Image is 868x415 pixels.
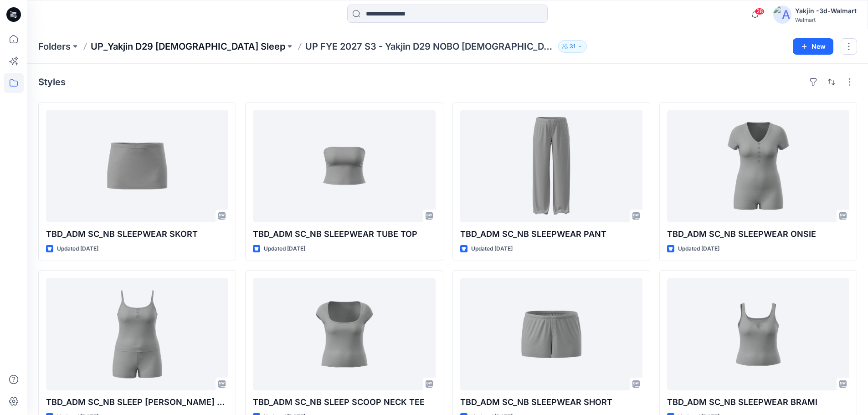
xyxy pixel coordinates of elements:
div: Walmart [795,16,857,23]
p: Updated [DATE] [57,244,98,254]
p: Updated [DATE] [471,244,513,254]
a: TBD_ADM SC_NB SLEEPWEAR SHORT [460,278,642,390]
a: Folders [38,40,71,53]
a: TBD_ADM SC_NB SLEEPWEAR TUBE TOP [253,110,435,222]
p: TBD_ADM SC_NB SLEEPWEAR PANT [460,228,642,241]
a: UP_Yakjin D29 [DEMOGRAPHIC_DATA] Sleep [91,40,285,53]
span: 28 [755,8,765,15]
a: TBD_ADM SC_NB SLEEPWEAR PANT [460,110,642,222]
p: UP FYE 2027 S3 - Yakjin D29 NOBO [DEMOGRAPHIC_DATA] Sleepwear [305,40,555,53]
a: TBD_ADM SC_NB SLEEPWEAR ONSIE [667,110,849,222]
p: Updated [DATE] [678,244,719,254]
p: TBD_ADM SC_NB SLEEP [PERSON_NAME] SET [46,396,228,409]
button: New [793,38,833,55]
p: 31 [570,41,575,51]
button: 31 [558,40,587,53]
a: TBD_ADM SC_NB SLEEPWEAR BRAMI [667,278,849,390]
a: TBD_ADM SC_NB SLEEP CAMI BOXER SET [46,278,228,390]
p: TBD_ADM SC_NB SLEEPWEAR ONSIE [667,228,849,241]
img: avatar [773,5,791,24]
h4: Styles [38,77,66,87]
p: TBD_ADM SC_NB SLEEPWEAR SHORT [460,396,642,409]
p: Updated [DATE] [264,244,305,254]
p: TBD_ADM SC_NB SLEEP SCOOP NECK TEE [253,396,435,409]
p: TBD_ADM SC_NB SLEEPWEAR SKORT [46,228,228,241]
p: TBD_ADM SC_NB SLEEPWEAR BRAMI [667,396,849,409]
a: TBD_ADM SC_NB SLEEP SCOOP NECK TEE [253,278,435,390]
p: TBD_ADM SC_NB SLEEPWEAR TUBE TOP [253,228,435,241]
div: Yakjin -3d-Walmart [795,5,857,16]
a: TBD_ADM SC_NB SLEEPWEAR SKORT [46,110,228,222]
